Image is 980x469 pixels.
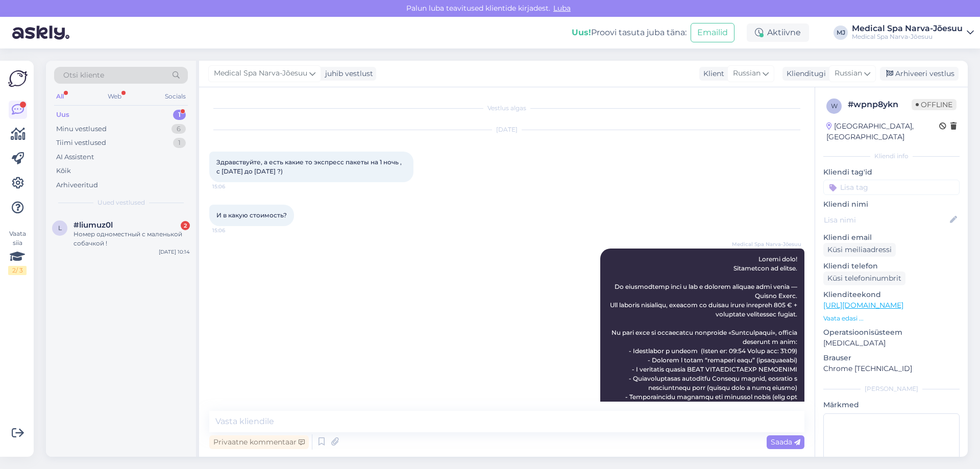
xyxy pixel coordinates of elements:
div: Web [106,90,124,103]
div: 1 [173,138,186,148]
span: И в какую стоимость? [216,211,287,219]
div: Klienditugi [782,68,826,79]
span: w [831,102,838,110]
div: Privaatne kommentaar [209,435,309,449]
span: Uued vestlused [97,198,145,207]
div: Uus [56,110,69,120]
span: Здравствуйте, а есть какие то экспресс пакеты на 1 ночь , с [DATE] до [DATE] ?) [216,158,403,175]
span: #liumuz0l [73,220,113,230]
span: Luba [550,4,574,13]
a: Medical Spa Narva-JõesuuMedical Spa Narva-Jõesuu [852,24,974,41]
div: AI Assistent [56,152,94,162]
p: Kliendi nimi [823,199,960,210]
div: 1 [173,110,186,120]
p: Vaata edasi ... [823,314,960,323]
div: Kõik [56,166,71,176]
div: Vaata siia [8,229,27,275]
div: [DATE] [209,125,804,134]
p: Klienditeekond [823,289,960,300]
p: Kliendi telefon [823,261,960,271]
div: All [54,90,66,103]
div: # wpnp8ykn [848,98,912,111]
div: juhib vestlust [321,68,373,79]
span: Offline [912,99,957,110]
span: Russian [835,68,862,79]
span: l [58,224,62,232]
span: Otsi kliente [63,70,104,81]
div: Номер одноместный с маленькой собачкой ! [73,230,190,248]
p: Chrome [TECHNICAL_ID] [823,363,960,374]
input: Lisa nimi [824,214,948,226]
a: [URL][DOMAIN_NAME] [823,301,903,310]
span: Medical Spa Narva-Jõesuu [214,68,307,79]
div: Arhiveeri vestlus [880,67,959,81]
div: Socials [163,90,188,103]
p: [MEDICAL_DATA] [823,338,960,349]
span: Saada [771,437,800,447]
div: Aktiivne [747,23,809,42]
p: Kliendi email [823,232,960,243]
p: Kliendi tag'id [823,167,960,178]
div: Arhiveeritud [56,180,98,190]
div: Klient [699,68,724,79]
div: 2 / 3 [8,266,27,275]
div: Proovi tasuta juba täna: [572,27,687,39]
div: [PERSON_NAME] [823,384,960,393]
input: Lisa tag [823,180,960,195]
button: Emailid [691,23,734,42]
div: 2 [181,221,190,230]
div: Küsi telefoninumbrit [823,271,905,285]
div: [DATE] 10:14 [159,248,190,256]
span: 15:06 [212,183,251,190]
div: Küsi meiliaadressi [823,243,896,257]
p: Brauser [823,353,960,363]
div: Medical Spa Narva-Jõesuu [852,24,963,33]
span: Russian [733,68,761,79]
div: [GEOGRAPHIC_DATA], [GEOGRAPHIC_DATA] [826,121,939,142]
b: Uus! [572,28,591,37]
span: 15:06 [212,227,251,234]
div: Minu vestlused [56,124,107,134]
p: Operatsioonisüsteem [823,327,960,338]
div: Tiimi vestlused [56,138,106,148]
img: Askly Logo [8,69,28,88]
div: 6 [171,124,186,134]
div: Kliendi info [823,152,960,161]
div: Medical Spa Narva-Jõesuu [852,33,963,41]
span: Medical Spa Narva-Jõesuu [732,240,801,248]
p: Märkmed [823,400,960,410]
div: MJ [834,26,848,40]
div: Vestlus algas [209,104,804,113]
